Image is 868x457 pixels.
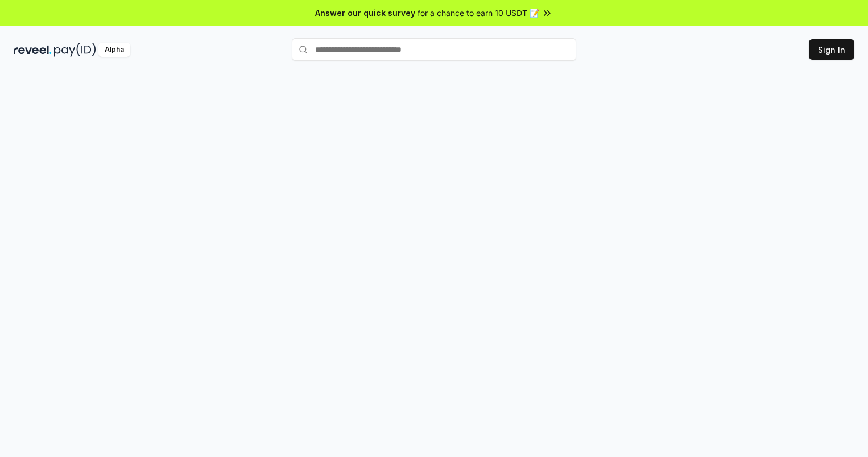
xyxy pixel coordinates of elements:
span: Answer our quick survey [315,7,415,19]
span: for a chance to earn 10 USDT 📝 [418,7,539,19]
img: pay_id [54,43,96,57]
div: Alpha [98,43,130,57]
button: Sign In [809,39,854,60]
img: reveel_dark [14,43,52,57]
